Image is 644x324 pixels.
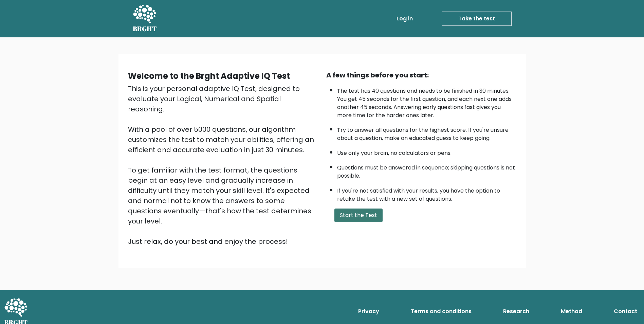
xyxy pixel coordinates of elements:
[128,84,318,247] div: This is your personal adaptive IQ Test, designed to evaluate your Logical, Numerical and Spatial ...
[326,70,516,80] div: A few things before you start:
[442,12,512,26] a: Take the test
[558,305,585,318] a: Method
[337,183,516,203] li: If you're not satisfied with your results, you have the option to retake the test with a new set ...
[337,146,516,157] li: Use only your brain, no calculators or pens.
[408,305,474,318] a: Terms and conditions
[337,160,516,180] li: Questions must be answered in sequence; skipping questions is not possible.
[355,305,382,318] a: Privacy
[500,305,532,318] a: Research
[337,84,516,120] li: The test has 40 questions and needs to be finished in 30 minutes. You get 45 seconds for the firs...
[334,209,383,222] button: Start the Test
[133,25,157,33] h5: BRGHT
[133,3,157,35] a: BRGHT
[337,123,516,142] li: Try to answer all questions for the highest score. If you're unsure about a question, make an edu...
[128,70,290,82] b: Welcome to the Brght Adaptive IQ Test
[611,305,640,318] a: Contact
[394,12,416,25] a: Log in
